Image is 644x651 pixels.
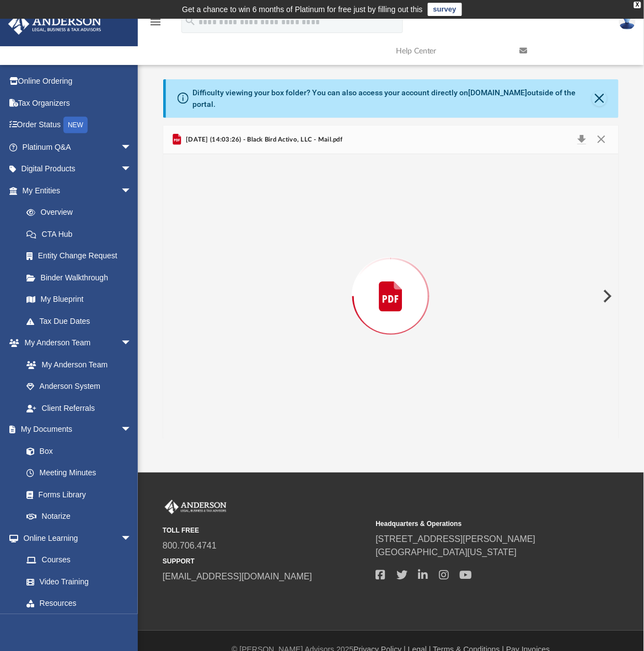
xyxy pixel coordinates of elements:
a: [STREET_ADDRESS][PERSON_NAME] [376,535,536,544]
span: [DATE] (14:03:26) - Black Bird Activo, LLC - Mail.pdf [184,135,342,145]
span: arrow_drop_down [121,158,143,181]
div: Difficulty viewing your box folder? You can also access your account directly on outside of the p... [192,87,592,110]
small: TOLL FREE [163,526,368,536]
a: Tax Due Dates [15,310,148,332]
a: Notarize [15,506,143,528]
a: My Anderson Teamarrow_drop_down [8,332,143,354]
a: Anderson System [15,376,143,398]
div: Get a chance to win 6 months of Platinum for free just by filling out this [182,3,423,16]
a: [GEOGRAPHIC_DATA][US_STATE] [376,548,517,557]
img: Anderson Advisors Platinum Portal [5,13,105,35]
a: Tax Organizers [8,92,148,114]
a: [EMAIL_ADDRESS][DOMAIN_NAME] [163,572,312,582]
a: menu [149,21,162,29]
img: User Pic [619,14,636,30]
div: Preview [163,126,619,439]
a: Platinum Q&Aarrow_drop_down [8,136,148,158]
a: Online Learningarrow_drop_down [8,528,143,550]
a: Order StatusNEW [8,114,148,137]
a: [DOMAIN_NAME] [468,88,527,97]
button: Next File [594,281,619,312]
a: Binder Walkthrough [15,267,148,289]
a: Digital Productsarrow_drop_down [8,158,148,180]
a: Overview [15,202,148,224]
a: My Documentsarrow_drop_down [8,419,143,441]
i: search [184,15,196,27]
a: My Blueprint [15,289,143,311]
a: 800.706.4741 [163,541,217,551]
a: Help Center [388,29,512,73]
a: Online Ordering [8,70,148,93]
small: SUPPORT [163,557,368,567]
small: Headquarters & Operations [376,519,582,529]
a: Meeting Minutes [15,463,143,485]
a: Box [15,441,137,463]
a: Courses [15,550,143,572]
a: survey [428,3,462,16]
button: Download [572,132,592,148]
div: NEW [63,117,88,133]
span: arrow_drop_down [121,419,143,442]
a: My Entitiesarrow_drop_down [8,180,148,202]
a: Resources [15,593,143,615]
button: Close [592,91,607,106]
img: Anderson Advisors Platinum Portal [163,500,229,514]
a: Client Referrals [15,397,143,419]
a: Entity Change Request [15,245,148,267]
span: arrow_drop_down [121,136,143,159]
a: My Anderson Team [15,354,137,376]
div: close [634,2,641,8]
button: Close [592,132,611,148]
i: menu [149,15,162,29]
span: arrow_drop_down [121,528,143,550]
a: Forms Library [15,484,137,506]
span: arrow_drop_down [121,180,143,202]
a: Video Training [15,571,137,593]
span: arrow_drop_down [121,332,143,355]
a: CTA Hub [15,223,148,245]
